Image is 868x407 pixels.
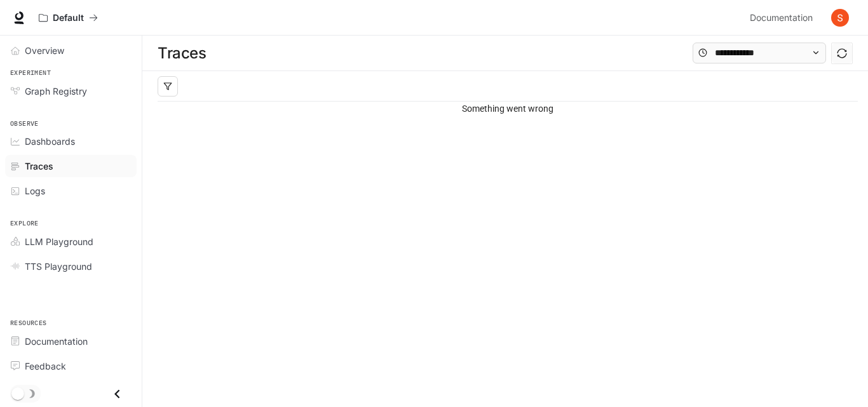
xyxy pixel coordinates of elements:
button: All workspaces [33,5,104,30]
button: Close drawer [103,381,132,407]
a: Overview [5,39,137,62]
a: Traces [5,155,137,177]
a: Feedback [5,355,137,377]
a: Graph Registry [5,80,137,102]
img: User avatar [831,9,849,27]
span: Logs [25,184,45,197]
span: LLM Playground [25,235,93,248]
a: Documentation [745,5,822,30]
a: Dashboards [5,130,137,152]
a: LLM Playground [5,230,137,253]
span: Feedback [25,359,66,373]
span: TTS Playground [25,260,92,273]
a: Logs [5,180,137,202]
p: Default [53,13,84,23]
a: Documentation [5,330,137,352]
span: Graph Registry [25,84,87,98]
span: Overview [25,44,64,57]
article: Something went wrong [158,102,858,116]
a: TTS Playground [5,255,137,277]
span: Documentation [750,10,813,26]
span: sync [837,48,847,58]
span: Documentation [25,335,88,348]
span: Traces [25,159,53,173]
button: User avatar [827,5,853,30]
h1: Traces [158,41,206,66]
span: Dark mode toggle [11,386,24,400]
span: Dashboards [25,135,75,148]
